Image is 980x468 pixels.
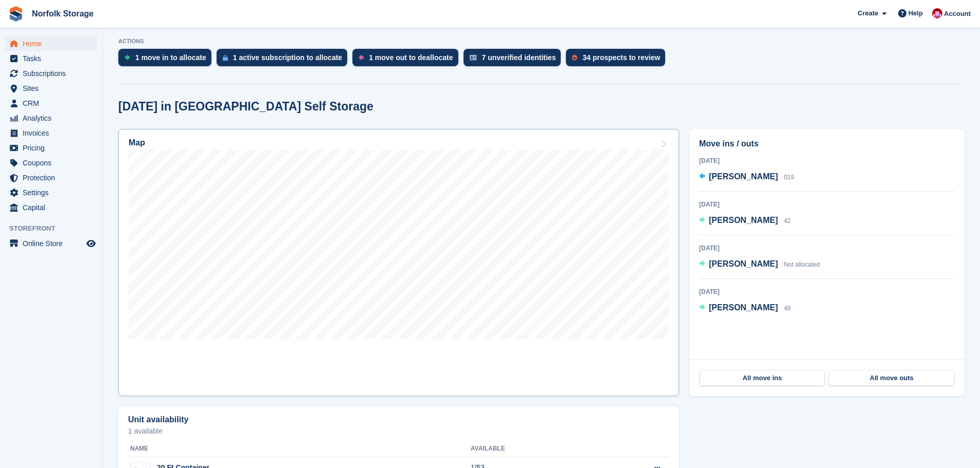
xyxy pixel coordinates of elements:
[858,8,878,18] span: Create
[23,96,84,110] span: CRM
[9,223,102,234] span: Storefront
[23,51,84,66] span: Tasks
[464,49,566,71] a: 7 unverified identities
[932,8,942,18] img: Sharon McCrory
[5,96,97,110] a: menu
[23,200,84,215] span: Capital
[709,303,778,312] span: [PERSON_NAME]
[784,305,791,312] span: 48
[699,171,794,184] a: [PERSON_NAME] 019
[23,236,84,251] span: Online Store
[5,236,97,251] a: menu
[5,51,97,66] a: menu
[482,53,556,62] div: 7 unverified identities
[5,36,97,51] a: menu
[784,217,791,224] span: 42
[118,38,965,45] p: ACTIONS
[23,36,84,51] span: Home
[944,9,971,19] span: Account
[908,8,923,18] span: Help
[5,171,97,185] a: menu
[118,100,373,114] h2: [DATE] in [GEOGRAPHIC_DATA] Self Storage
[129,138,145,147] h2: Map
[699,244,955,253] div: [DATE]
[118,49,217,71] a: 1 move in to allocate
[566,49,670,71] a: 34 prospects to review
[23,171,84,185] span: Protection
[23,111,84,125] span: Analytics
[709,259,778,268] span: [PERSON_NAME]
[784,261,820,268] span: Not allocated
[85,237,97,250] a: Preview store
[699,258,820,271] a: [PERSON_NAME] Not allocated
[5,111,97,125] a: menu
[582,53,660,62] div: 34 prospects to review
[699,156,955,165] div: [DATE]
[23,185,84,200] span: Settings
[829,370,954,386] a: All move outs
[699,138,955,150] h2: Move ins / outs
[699,302,791,315] a: [PERSON_NAME] 48
[470,54,477,61] img: verify_identity-adf6edd0f0f0b5bbfe63781bf79b02c33cf7c696d77639b501bdc392416b5a36.svg
[709,172,778,181] span: [PERSON_NAME]
[5,141,97,155] a: menu
[23,156,84,170] span: Coupons
[572,54,577,61] img: prospect-51fa495bee0391a8d652442698ab0144808aea92771e9ea1ae160a38d050c398.svg
[23,66,84,81] span: Subscriptions
[699,214,791,228] a: [PERSON_NAME] 42
[135,53,206,62] div: 1 move in to allocate
[699,200,955,209] div: [DATE]
[217,49,352,71] a: 1 active subscription to allocate
[5,156,97,170] a: menu
[118,129,679,396] a: Map
[5,66,97,81] a: menu
[223,54,228,61] img: active_subscription_to_allocate_icon-d502201f5373d7db506a760aba3b589e785aa758c864c3986d89f69b8ff3...
[700,370,825,386] a: All move ins
[128,441,471,457] th: Name
[359,54,364,61] img: move_outs_to_deallocate_icon-f764333ba52eb49d3ac5e1228854f67142a1ed5810a6f6cc68b1a99e826820c5.svg
[23,141,84,155] span: Pricing
[784,174,794,181] span: 019
[28,5,98,22] a: Norfolk Storage
[128,415,188,424] h2: Unit availability
[5,81,97,96] a: menu
[709,216,778,224] span: [PERSON_NAME]
[369,53,453,62] div: 1 move out to deallocate
[352,49,463,71] a: 1 move out to deallocate
[471,441,593,457] th: Available
[699,287,955,296] div: [DATE]
[128,427,669,435] p: 1 available
[23,81,84,96] span: Sites
[5,126,97,140] a: menu
[23,126,84,140] span: Invoices
[5,185,97,200] a: menu
[5,200,97,215] a: menu
[124,54,130,61] img: move_ins_to_allocate_icon-fdf77a2bb77ea45bf5b3d319d69a93e2d87916cf1d5bf7949dd705db3b84f3ca.svg
[233,53,342,62] div: 1 active subscription to allocate
[8,6,24,22] img: stora-icon-8386f47178a22dfd0bd8f6a31ec36ba5ce8667c1dd55bd0f319d3a0aa187defe.svg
